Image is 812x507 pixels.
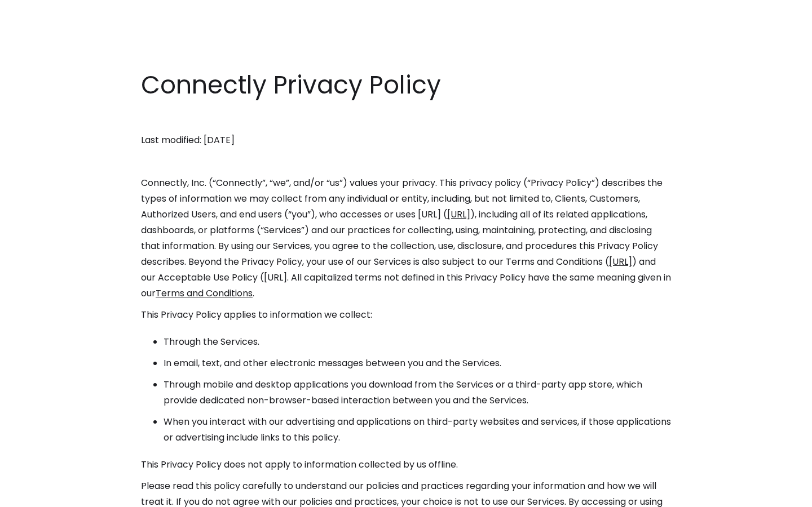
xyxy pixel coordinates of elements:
[141,68,671,103] h1: Connectly Privacy Policy
[141,132,671,148] p: Last modified: [DATE]
[141,457,671,473] p: This Privacy Policy does not apply to information collected by us offline.
[23,487,68,503] ul: Language list
[447,208,470,221] a: [URL]
[156,287,253,300] a: Terms and Conditions
[164,377,671,408] li: Through mobile and desktop applications you download from the Services or a third-party app store...
[141,111,671,127] p: ‍
[141,307,671,323] p: This Privacy Policy applies to information we collect:
[141,175,671,301] p: Connectly, Inc. (“Connectly”, “we”, and/or “us”) values your privacy. This privacy policy (“Priva...
[11,486,68,503] aside: Language selected: English
[164,414,671,446] li: When you interact with our advertising and applications on third-party websites and services, if ...
[609,255,632,268] a: [URL]
[164,355,671,371] li: In email, text, and other electronic messages between you and the Services.
[141,154,671,170] p: ‍
[164,334,671,350] li: Through the Services.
